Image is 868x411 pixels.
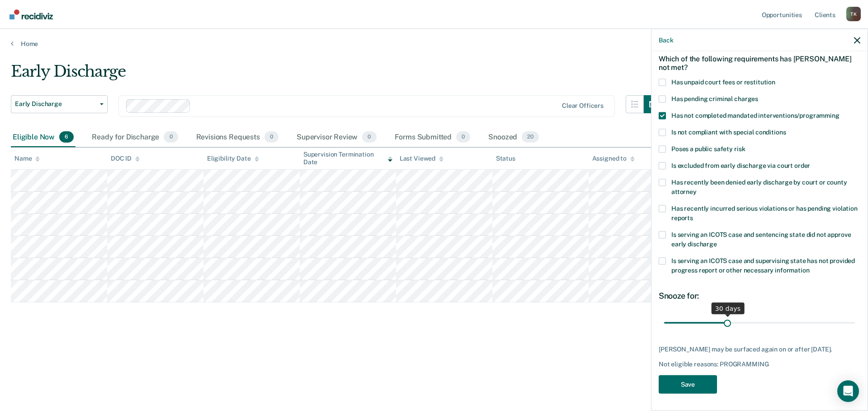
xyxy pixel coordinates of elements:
[11,128,75,148] div: Eligible Now
[400,155,443,162] div: Last Viewed
[659,291,860,300] div: Snooze for:
[671,111,840,119] span: Has not completed mandated interventions/programming
[659,36,673,44] button: Back
[9,9,53,19] img: Recidiviz
[295,128,378,148] div: Supervisor Review
[456,131,470,143] span: 0
[671,95,758,102] span: Has pending criminal charges
[671,204,858,221] span: Has recently incurred serious violations or has pending violation reports
[11,62,662,88] div: Early Discharge
[111,155,140,162] div: DOC ID
[264,131,278,143] span: 0
[486,128,541,148] div: Snoozed
[659,360,860,368] div: Not eligible reasons: PROGRAMMING
[671,78,775,85] span: Has unpaid court fees or restitution
[659,345,860,353] div: [PERSON_NAME] may be surfaced again on or after [DATE].
[671,162,810,169] span: Is excluded from early discharge via court order
[671,257,855,273] span: Is serving an ICOTS case and supervising state has not provided progress report or other necessar...
[562,102,604,110] div: Clear officers
[846,7,861,21] button: Profile dropdown button
[659,47,860,79] div: Which of the following requirements has [PERSON_NAME] not met?
[846,7,861,21] div: T K
[522,131,539,143] span: 20
[659,375,717,393] button: Save
[194,128,280,148] div: Revisions Requests
[11,40,857,48] a: Home
[362,131,376,143] span: 0
[671,145,745,152] span: Poses a public safety risk
[303,151,392,166] div: Supervision Termination Date
[14,155,40,162] div: Name
[837,380,859,402] div: Open Intercom Messenger
[164,131,178,143] span: 0
[671,231,851,247] span: Is serving an ICOTS case and sentencing state did not approve early discharge
[671,128,786,135] span: Is not compliant with special conditions
[712,302,745,314] div: 30 days
[671,178,847,195] span: Has recently been denied early discharge by court or county attorney
[15,100,96,108] span: Early Discharge
[59,131,74,143] span: 6
[207,155,259,162] div: Eligibility Date
[496,155,515,162] div: Status
[393,128,472,148] div: Forms Submitted
[90,128,179,148] div: Ready for Discharge
[592,155,635,162] div: Assigned to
